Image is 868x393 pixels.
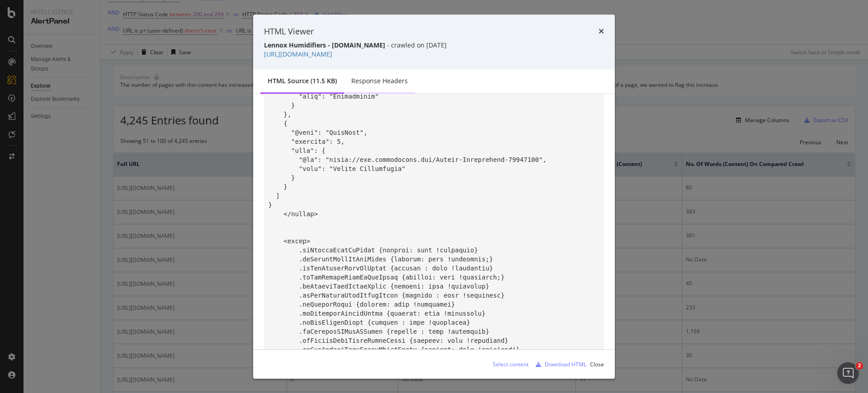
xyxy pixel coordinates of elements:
div: HTML source (11.5 KB) [268,76,337,85]
button: Select content [486,357,528,371]
div: HTML Viewer [264,25,314,37]
button: Download HTML [532,357,586,371]
button: Close [590,357,604,371]
div: modal [253,14,615,379]
span: 2 [856,362,863,369]
div: - crawled on [DATE] [264,41,604,50]
div: Close [590,360,604,368]
a: [URL][DOMAIN_NAME] [264,50,332,58]
iframe: Intercom live chat [837,362,859,384]
div: Select content [493,360,528,368]
div: Response Headers [351,76,408,85]
strong: Lennox Humidifiers - [DOMAIN_NAME] [264,41,385,49]
div: Download HTML [545,360,586,368]
div: times [599,25,604,37]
